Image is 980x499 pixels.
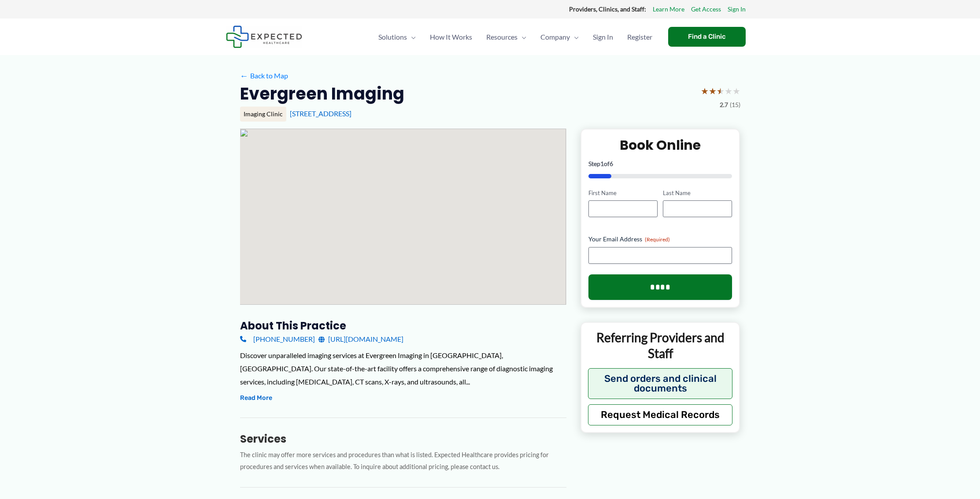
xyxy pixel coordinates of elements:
h3: About this practice [240,319,566,333]
span: ★ [732,83,740,99]
nav: Primary Site Navigation [371,22,659,52]
p: Referring Providers and Staff [588,329,733,362]
a: Sign In [586,22,620,52]
span: Menu Toggle [518,22,526,52]
span: 1 [600,160,604,167]
a: ResourcesMenu Toggle [479,22,533,52]
span: ★ [725,83,732,99]
p: Step of [588,161,732,167]
span: ★ [701,83,709,99]
span: How It Works [430,22,472,52]
a: Register [620,22,659,52]
div: Imaging Clinic [240,107,286,122]
span: 6 [610,160,613,167]
h2: Evergreen Imaging [240,83,404,104]
span: Sign In [593,22,613,52]
h2: Book Online [588,137,732,154]
button: Send orders and clinical documents [588,368,733,399]
label: Your Email Address [588,235,732,244]
span: ← [240,71,248,80]
span: Menu Toggle [407,22,416,52]
span: Register [627,22,652,52]
button: Request Medical Records [588,404,733,425]
span: ★ [709,83,717,99]
a: Find a Clinic [668,27,746,47]
a: CompanyMenu Toggle [533,22,586,52]
span: ★ [717,83,725,99]
a: ←Back to Map [240,69,288,82]
div: Discover unparalleled imaging services at Evergreen Imaging in [GEOGRAPHIC_DATA], [GEOGRAPHIC_DAT... [240,349,566,388]
a: Learn More [653,4,684,15]
span: Menu Toggle [570,22,579,52]
a: [STREET_ADDRESS] [290,109,351,118]
a: [URL][DOMAIN_NAME] [318,333,403,346]
a: SolutionsMenu Toggle [371,22,423,52]
p: The clinic may offer more services and procedures than what is listed. Expected Healthcare provid... [240,449,566,473]
span: Resources [486,22,518,52]
a: [PHONE_NUMBER] [240,333,315,346]
span: 2.7 [720,99,728,111]
span: Company [540,22,570,52]
label: First Name [588,189,658,197]
span: Solutions [378,22,407,52]
a: Get Access [691,4,721,15]
img: Expected Healthcare Logo - side, dark font, small [226,26,302,48]
strong: Providers, Clinics, and Staff: [569,5,646,13]
a: How It Works [423,22,479,52]
h3: Services [240,432,566,446]
a: Sign In [728,4,746,15]
span: (15) [730,99,740,111]
span: (Required) [645,236,670,243]
button: Read More [240,393,272,403]
label: Last Name [663,189,732,197]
